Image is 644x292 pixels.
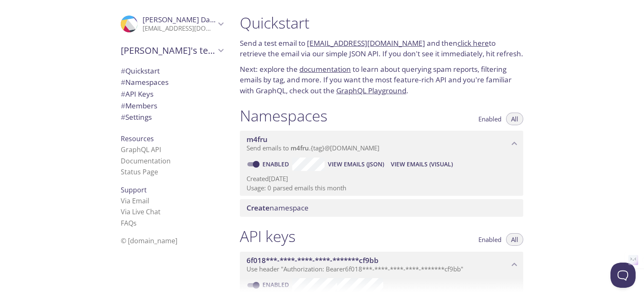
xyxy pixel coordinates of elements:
[121,218,137,228] a: FAQ
[121,134,154,143] span: Resources
[240,64,523,96] p: Next: explore the to learn about querying spam reports, filtering emails by tag, and more. If you...
[121,77,169,87] span: Namespaces
[121,89,125,99] span: #
[307,38,425,48] a: [EMAIL_ADDRESS][DOMAIN_NAME]
[121,112,152,122] span: Settings
[240,199,523,217] div: Create namespace
[114,65,230,77] div: Quickstart
[114,39,230,61] div: Sheshan's team
[391,159,453,169] span: View Emails (Visual)
[240,38,523,59] p: Send a test email to and then to retrieve the email via our simple JSON API. If you don't see it ...
[240,13,523,32] h1: Quickstart
[114,76,230,88] div: Namespaces
[121,145,161,154] a: GraphQL API
[387,158,456,171] button: View Emails (Visual)
[240,131,523,157] div: m4fru namespace
[121,207,161,216] a: Via Live Chat
[143,24,216,33] p: [EMAIL_ADDRESS][DOMAIN_NAME]
[121,101,157,110] span: Members
[247,144,379,152] span: Send emails to . {tag} @[DOMAIN_NAME]
[121,66,125,76] span: #
[473,233,506,246] button: Enabled
[121,156,171,166] a: Documentation
[114,100,230,112] div: Members
[506,113,523,125] button: All
[121,66,160,76] span: Quickstart
[143,15,235,24] span: [PERSON_NAME] Danuksha
[121,101,125,110] span: #
[336,86,406,95] a: GraphQL Playground
[121,196,149,205] a: Via Email
[114,111,230,123] div: Team Settings
[506,233,523,246] button: All
[247,134,267,144] span: m4fru
[247,184,517,192] p: Usage: 0 parsed emails this month
[299,64,351,74] a: documentation
[247,203,309,213] span: namespace
[610,263,636,288] iframe: Help Scout Beacon - Open
[261,160,292,168] a: Enabled
[247,174,517,183] p: Created [DATE]
[328,159,384,169] span: View Emails (JSON)
[114,88,230,100] div: API Keys
[121,167,158,176] a: Status Page
[121,112,125,122] span: #
[240,106,327,125] h1: Namespaces
[133,218,137,228] span: s
[121,185,147,195] span: Support
[114,10,230,38] div: Sheshan Danuksha
[473,113,506,125] button: Enabled
[121,45,216,56] span: [PERSON_NAME]'s team
[121,77,125,87] span: #
[121,236,177,245] span: © [DOMAIN_NAME]
[291,144,309,152] span: m4fru
[457,38,489,48] a: click here
[325,158,387,171] button: View Emails (JSON)
[247,203,270,213] span: Create
[121,89,153,99] span: API Keys
[240,227,296,246] h1: API keys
